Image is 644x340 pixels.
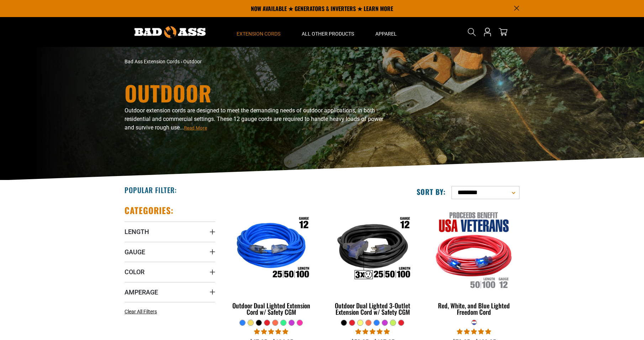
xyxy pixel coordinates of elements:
span: › [181,59,182,64]
span: 4.95 stars [457,328,491,335]
summary: All Other Products [291,17,365,47]
a: Clear All Filters [125,308,160,315]
label: Sort by: [417,187,446,196]
div: Red, White, and Blue Lighted Freedom Cord [429,302,519,315]
span: All Other Products [302,31,354,37]
a: Outdoor Dual Lighted 3-Outlet Extension Cord w/ Safety CGM Outdoor Dual Lighted 3-Outlet Extensio... [327,205,418,319]
summary: Apparel [365,17,407,47]
a: Red, White, and Blue Lighted Freedom Cord Red, White, and Blue Lighted Freedom Cord [429,205,519,319]
span: Read More [184,125,207,131]
div: Outdoor Dual Lighted Extension Cord w/ Safety CGM [226,302,317,315]
h1: Outdoor [125,82,384,103]
span: 4.81 stars [254,328,288,335]
span: Apparel [375,31,397,37]
img: Bad Ass Extension Cords [134,26,206,38]
img: Outdoor Dual Lighted 3-Outlet Extension Cord w/ Safety CGM [328,208,417,290]
summary: Extension Cords [226,17,291,47]
span: Outdoor extension cords are designed to meet the demanding needs of outdoor applications, in both... [125,107,383,131]
nav: breadcrumbs [125,58,384,65]
span: Color [125,268,144,276]
div: Outdoor Dual Lighted 3-Outlet Extension Cord w/ Safety CGM [327,302,418,315]
summary: Length [125,222,215,241]
summary: Color [125,262,215,282]
a: Bad Ass Extension Cords [125,59,180,64]
span: 4.80 stars [355,328,390,335]
span: Outdoor [183,59,202,64]
span: Clear All Filters [125,309,157,314]
img: Outdoor Dual Lighted Extension Cord w/ Safety CGM [227,208,316,290]
summary: Amperage [125,282,215,302]
a: Outdoor Dual Lighted Extension Cord w/ Safety CGM Outdoor Dual Lighted Extension Cord w/ Safety CGM [226,205,317,319]
span: Gauge [125,248,145,256]
img: Red, White, and Blue Lighted Freedom Cord [429,208,519,290]
span: Amperage [125,288,158,296]
span: Extension Cords [237,31,280,37]
summary: Gauge [125,242,215,262]
h2: Categories: [125,205,174,216]
summary: Search [466,26,477,38]
h2: Popular Filter: [125,185,177,195]
span: Length [125,228,149,236]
